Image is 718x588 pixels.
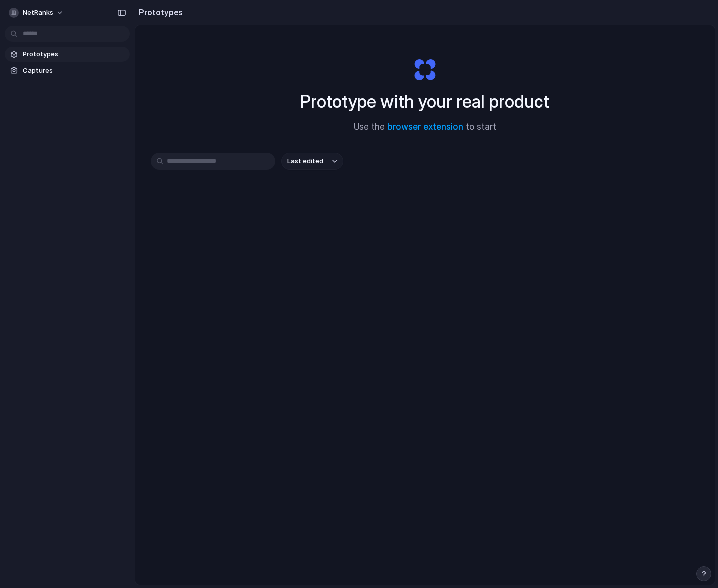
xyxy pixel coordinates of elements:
[281,153,343,170] button: Last edited
[5,5,69,21] button: NetRanks
[5,47,130,62] a: Prototypes
[287,156,323,166] span: Last edited
[5,63,130,78] a: Captures
[23,66,126,76] span: Captures
[23,8,53,18] span: NetRanks
[135,6,183,18] h2: Prototypes
[354,121,496,134] span: Use the to start
[23,49,126,59] span: Prototypes
[300,88,549,115] h1: Prototype with your real product
[387,122,463,132] a: browser extension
